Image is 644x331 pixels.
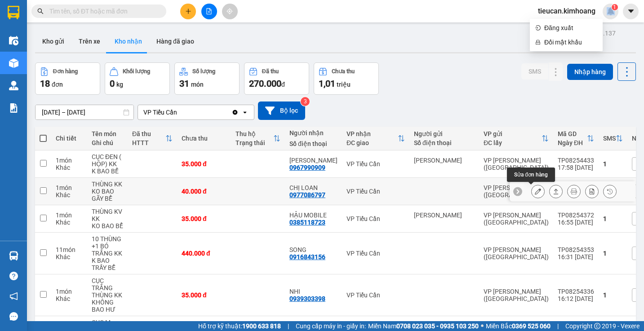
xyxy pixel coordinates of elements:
div: Số lượng [192,68,215,75]
span: plus [185,8,191,14]
button: Chưa thu1,01 triệu [314,62,379,95]
img: icon-new-feature [607,7,615,15]
div: Người gửi [414,130,475,137]
span: đ [281,81,285,88]
span: Hỗ trợ kỹ thuật: [198,321,281,331]
div: TP08254372 [558,212,594,219]
div: 35.000 đ [182,215,227,222]
div: CỤC ĐEN ( HỘP) KK [92,153,123,168]
div: Số điện thoại [289,140,338,147]
div: SONG [289,246,338,253]
span: kg [116,81,123,88]
div: ĐC giao [346,139,398,146]
div: HTTT [132,139,165,146]
span: món [191,81,204,88]
div: ĐC lấy [484,139,542,146]
div: 0916843156 [289,253,325,260]
div: HẬU MOBILE [289,212,338,219]
span: 31 [179,78,189,89]
span: tieucan.kimhoang [531,5,603,17]
div: Trạng thái [235,139,273,146]
input: Selected VP Tiểu Cần. [178,108,179,117]
span: login [535,25,541,31]
strong: 0708 023 035 - 0935 103 250 [396,322,479,330]
svg: Clear value [231,109,239,116]
span: 1 [613,4,616,10]
div: 35.000 đ [182,160,227,168]
span: file-add [206,8,212,14]
img: warehouse-icon [9,36,18,45]
div: TP08254353 [558,246,594,253]
div: CHỊ LOAN [289,184,338,191]
div: CỤC TRẮNG THÙNG KK [92,277,123,299]
div: Mã GD [558,130,587,137]
div: Đã thu [132,130,165,137]
span: 1,01 [319,78,335,89]
div: 35.000 đ [182,291,227,299]
div: Người nhận [289,129,338,137]
span: message [9,312,18,321]
div: 1 món [56,157,83,164]
div: Khác [56,295,83,302]
div: Khác [56,164,83,171]
span: triệu [337,81,351,88]
div: THÙNG KV KK [92,208,123,222]
div: 16:31 [DATE] [558,253,594,260]
button: aim [222,4,238,19]
div: Sửa đơn hàng [507,168,555,182]
div: VP nhận [346,130,398,137]
span: 0 [110,78,115,89]
button: SMS [521,63,548,79]
button: caret-down [623,4,639,19]
strong: 1900 633 818 [242,322,281,330]
span: copyright [594,323,600,329]
th: Toggle SortBy [479,127,553,150]
th: Toggle SortBy [231,127,285,150]
div: 1 món [56,212,83,219]
th: Toggle SortBy [128,127,177,150]
span: Đổi mật khẩu [544,37,597,47]
div: VP [PERSON_NAME] ([GEOGRAPHIC_DATA]) [484,246,549,260]
div: Khối lượng [123,68,150,75]
div: VP Tiểu Cần [346,160,405,168]
svg: open [241,109,249,116]
div: 1 [603,215,623,222]
sup: 1 [612,4,618,10]
button: Khối lượng0kg [105,62,170,95]
span: caret-down [627,7,635,15]
strong: 0369 525 060 [512,322,551,330]
th: Toggle SortBy [599,127,627,150]
div: VP Tiểu Cần [346,250,405,257]
button: Đã thu270.000đ [244,62,309,95]
button: Bộ lọc [258,102,305,120]
div: VP [PERSON_NAME] ([GEOGRAPHIC_DATA]) [484,288,549,302]
span: 270.000 [249,78,281,89]
div: 440.000 đ [182,250,227,257]
span: | [557,321,559,331]
div: K BAO TRẦY BỂ [92,257,123,271]
th: Toggle SortBy [342,127,409,150]
img: logo-vxr [8,6,19,19]
div: 1 [603,250,623,257]
div: NGÔ KHANH [289,157,338,164]
button: Kho gửi [35,31,71,52]
div: VP [PERSON_NAME] ([GEOGRAPHIC_DATA]) [484,212,549,226]
sup: 3 [301,97,310,106]
button: Trên xe [71,31,107,52]
button: Số lượng31món [174,62,240,95]
div: 0977086797 [289,191,325,199]
span: | [288,321,289,331]
div: 11 món [56,246,83,253]
div: 1 [603,291,623,299]
img: warehouse-icon [9,58,18,68]
img: warehouse-icon [9,251,18,260]
button: Đơn hàng18đơn [35,62,100,95]
input: Tìm tên, số ĐT hoặc mã đơn [49,6,155,16]
input: Select a date range. [36,105,133,119]
span: aim [227,8,233,14]
div: THÙNG KK [92,181,123,188]
div: KO BAO GÃY BỂ [92,188,123,202]
div: Tên món [92,130,123,137]
div: Giao hàng [549,185,563,198]
div: VP Tiểu Cần [346,291,405,299]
